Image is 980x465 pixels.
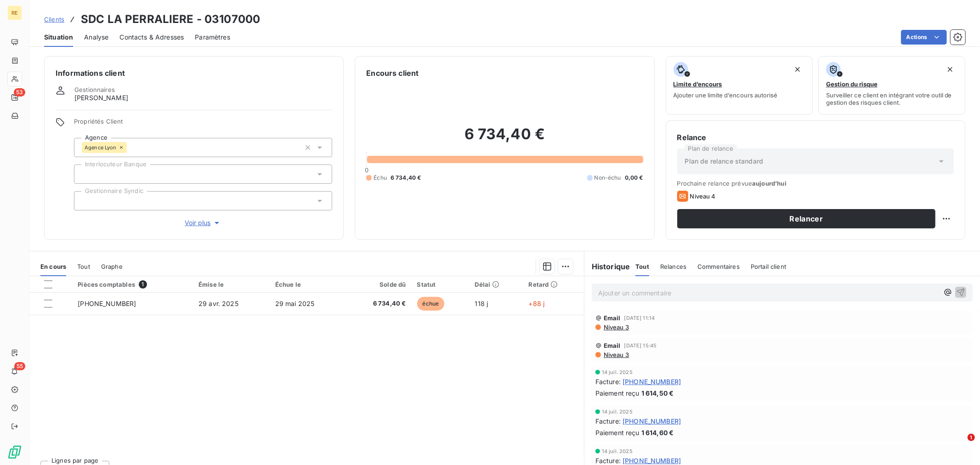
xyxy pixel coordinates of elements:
[74,93,128,102] span: [PERSON_NAME]
[198,300,238,307] span: 29 avr. 2025
[623,416,681,426] span: [PHONE_NUMBER]
[44,16,64,23] span: Clients
[374,174,387,182] span: Échu
[751,263,786,270] span: Portail client
[677,180,954,187] span: Prochaine relance prévue
[595,377,621,386] span: Facture :
[584,261,630,272] h6: Historique
[949,434,971,456] iframe: Intercom live chat
[7,90,22,105] a: 53
[7,445,22,459] img: Logo LeanPay
[529,281,578,288] div: Retard
[674,91,778,99] span: Ajouter une limite d’encours autorisé
[529,300,545,307] span: +88 j
[635,263,649,270] span: Tout
[365,166,368,174] span: 0
[603,351,629,358] span: Niveau 3
[818,56,965,115] button: Gestion du risqueSurveiller ce client en intégrant votre outil de gestion des risques client.
[595,174,621,182] span: Non-échu
[604,342,621,349] span: Email
[14,362,25,370] span: 55
[901,30,947,45] button: Actions
[475,281,518,288] div: Délai
[602,448,633,454] span: 14 juil. 2025
[74,86,115,93] span: Gestionnaires
[666,56,813,115] button: Limite d’encoursAjouter une limite d’encours autorisé
[119,33,184,42] span: Contacts & Adresses
[595,388,640,398] span: Paiement reçu
[826,91,957,106] span: Surveiller ce client en intégrant votre outil de gestion des risques client.
[351,281,406,288] div: Solde dû
[77,263,90,270] span: Tout
[391,174,421,182] span: 6 734,40 €
[40,263,66,270] span: En cours
[127,143,134,152] input: Ajouter une valeur
[275,281,340,288] div: Échue le
[82,197,89,205] input: Ajouter une valeur
[351,299,406,308] span: 6 734,40 €
[690,193,716,200] span: Niveau 4
[677,209,935,228] button: Relancer
[417,281,464,288] div: Statut
[14,88,25,96] span: 53
[81,11,260,28] h3: SDC LA PERRALIERE - 03107000
[82,170,89,178] input: Ajouter une valeur
[641,388,674,398] span: 1 614,50 €
[84,33,108,42] span: Analyse
[78,300,136,307] span: [PHONE_NUMBER]
[366,68,419,79] h6: Encours client
[641,428,674,437] span: 1 614,60 €
[74,218,332,228] button: Voir plus
[968,434,975,441] span: 1
[826,80,878,88] span: Gestion du risque
[603,323,629,331] span: Niveau 3
[74,118,332,130] span: Propriétés Client
[595,428,640,437] span: Paiement reçu
[623,377,681,386] span: [PHONE_NUMBER]
[602,369,633,375] span: 14 juil. 2025
[198,281,264,288] div: Émise le
[185,218,221,227] span: Voir plus
[101,263,123,270] span: Graphe
[56,68,332,79] h6: Informations client
[697,263,740,270] span: Commentaires
[7,6,22,20] div: RE
[275,300,315,307] span: 29 mai 2025
[78,280,187,289] div: Pièces comptables
[624,343,657,348] span: [DATE] 15:45
[366,125,643,153] h2: 6 734,40 €
[674,80,722,88] span: Limite d’encours
[139,280,147,289] span: 1
[44,33,73,42] span: Situation
[85,145,117,150] span: Agence Lyon
[624,315,655,321] span: [DATE] 11:14
[475,300,488,307] span: 118 j
[195,33,230,42] span: Paramètres
[604,314,621,322] span: Email
[417,297,445,311] span: échue
[752,180,787,187] span: aujourd’hui
[625,174,643,182] span: 0,00 €
[685,157,764,166] span: Plan de relance standard
[677,132,954,143] h6: Relance
[595,416,621,426] span: Facture :
[660,263,686,270] span: Relances
[44,15,64,24] a: Clients
[602,409,633,414] span: 14 juil. 2025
